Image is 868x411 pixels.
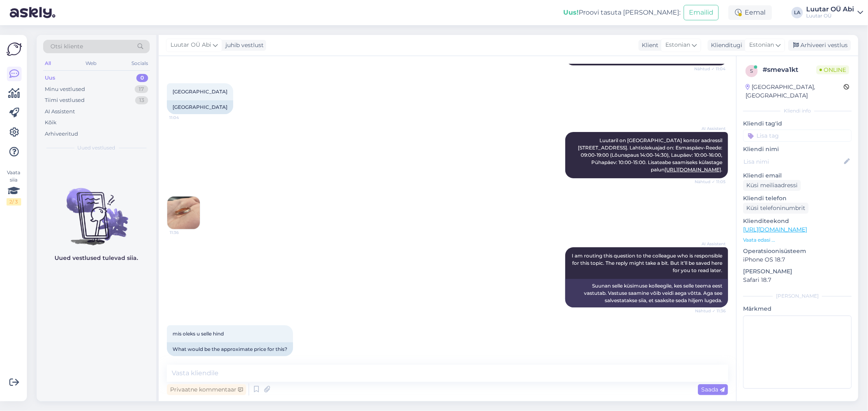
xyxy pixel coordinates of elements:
[806,6,854,13] div: Luutar OÜ Abi
[55,254,138,262] p: Uued vestlused tulevad siia.
[806,6,863,19] a: Luutar OÜ AbiLuutar OÜ
[684,5,719,20] button: Emailid
[743,157,842,166] input: Lisa nimi
[695,179,726,185] span: Nähtud ✓ 11:05
[45,96,85,104] div: Tiimi vestlused
[130,58,150,69] div: Socials
[743,276,852,284] p: Safari 18.7
[578,137,724,173] span: Luutaril on [GEOGRAPHIC_DATA] kontor aadressil [STREET_ADDRESS]. Lahtiolekuajad on: Esmaspäev-Ree...
[167,384,246,395] div: Privaatne kommentaar
[743,236,852,244] p: Vaata edasi ...
[743,305,852,313] p: Märkmed
[763,65,816,75] div: # smeva1kt
[37,173,156,247] img: No chats
[136,74,148,82] div: 0
[45,108,75,116] div: AI Assistent
[169,115,200,121] span: 11:04
[695,241,726,247] span: AI Assistent
[816,65,849,74] span: Online
[743,247,852,255] p: Operatsioonisüsteem
[728,5,772,20] div: Eemal
[572,253,724,273] span: I am routing this question to the colleague who is responsible for this topic. The reply might ta...
[135,96,148,104] div: 13
[788,40,851,51] div: Arhiveeri vestlus
[50,42,83,51] span: Otsi kliente
[565,279,728,307] div: Suunan selle küsimuse kolleegile, kes selle teema eest vastutab. Vastuse saamine võib veidi aega ...
[743,119,852,128] p: Kliendi tag'id
[173,89,227,95] span: [GEOGRAPHIC_DATA]
[743,226,807,233] a: [URL][DOMAIN_NAME]
[743,203,809,214] div: Küsi telefoninumbrit
[7,41,22,57] img: Askly Logo
[43,58,52,69] div: All
[743,217,852,225] p: Klienditeekond
[78,144,116,151] span: Uued vestlused
[708,41,742,50] div: Klienditugi
[695,308,726,314] span: Nähtud ✓ 11:36
[743,145,852,154] p: Kliendi nimi
[695,125,726,132] span: AI Assistent
[167,100,233,114] div: [GEOGRAPHIC_DATA]
[665,167,721,173] a: [URL][DOMAIN_NAME]
[743,267,852,276] p: [PERSON_NAME]
[743,255,852,264] p: iPhone OS 18.7
[743,180,801,191] div: Küsi meiliaadressi
[743,107,852,115] div: Kliendi info
[84,58,98,69] div: Web
[701,386,725,393] span: Saada
[694,66,726,72] span: Nähtud ✓ 11:04
[563,8,680,17] div: Proovi tasuta [PERSON_NAME]:
[45,74,55,82] div: Uus
[563,9,579,16] b: Uus!
[743,194,852,203] p: Kliendi telefon
[135,85,148,93] div: 17
[222,41,264,50] div: juhib vestlust
[746,83,844,100] div: [GEOGRAPHIC_DATA], [GEOGRAPHIC_DATA]
[169,357,200,363] span: 11:37
[665,41,690,50] span: Estonian
[806,13,854,19] div: Luutar OÜ
[749,41,774,50] span: Estonian
[171,41,211,50] span: Luutar OÜ Abi
[743,130,852,142] input: Lisa tag
[170,229,200,236] span: 11:36
[791,7,803,18] div: LA
[7,169,21,205] div: Vaata siia
[743,171,852,180] p: Kliendi email
[750,68,753,74] span: s
[45,130,78,138] div: Arhiveeritud
[7,198,21,205] div: 2 / 3
[45,85,85,93] div: Minu vestlused
[173,331,224,337] span: mis oleks u selle hind
[45,119,57,127] div: Kõik
[743,292,852,300] div: [PERSON_NAME]
[638,41,658,50] div: Klient
[167,342,293,356] div: What would be the approximate price for this?
[167,197,200,229] img: Attachment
